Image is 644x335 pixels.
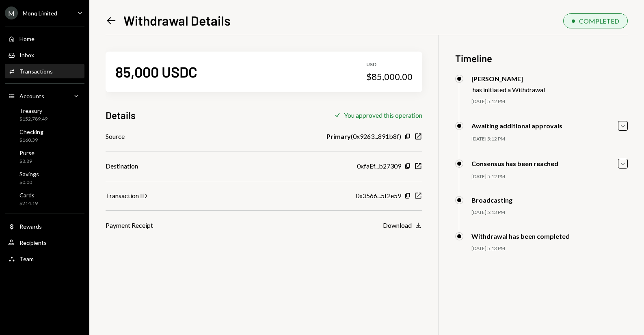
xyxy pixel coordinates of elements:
[471,196,512,204] div: Broadcasting
[471,245,628,252] div: [DATE] 5:13 PM
[5,31,84,46] a: Home
[106,161,138,171] div: Destination
[19,68,53,75] div: Transactions
[326,132,401,141] div: ( 0x9263...891b8f )
[19,128,43,135] div: Checking
[366,71,413,82] div: $85,000.00
[19,52,34,58] div: Inbox
[19,223,42,230] div: Rewards
[5,168,84,188] a: Savings$0.00
[344,111,422,119] div: You approved this operation
[19,179,39,186] div: $0.00
[5,64,84,78] a: Transactions
[19,35,35,42] div: Home
[5,235,84,250] a: Recipients
[471,232,570,240] div: Withdrawal has been completed
[5,126,84,145] a: Checking$160.39
[471,75,545,82] div: [PERSON_NAME]
[326,132,351,141] b: Primary
[5,189,84,209] a: Cards$214.19
[471,209,628,216] div: [DATE] 5:13 PM
[473,86,545,93] div: has initiated a Withdrawal
[5,6,18,19] div: M
[19,158,35,165] div: $8.89
[5,89,84,103] a: Accounts
[19,239,47,246] div: Recipients
[23,10,57,17] div: Monq Limited
[19,116,48,123] div: $152,789.49
[471,136,628,143] div: [DATE] 5:12 PM
[356,191,401,201] div: 0x3566...5f2e59
[471,173,628,180] div: [DATE] 5:12 PM
[19,192,38,199] div: Cards
[579,17,619,25] div: COMPLETED
[19,255,34,262] div: Team
[471,122,562,130] div: Awaiting additional approvals
[19,107,48,114] div: Treasury
[357,161,401,171] div: 0xfaEf...b27309
[19,200,38,207] div: $214.19
[115,63,197,81] div: 85,000 USDC
[471,98,628,105] div: [DATE] 5:12 PM
[19,171,39,177] div: Savings
[383,221,422,230] button: Download
[5,147,84,166] a: Purse$8.89
[106,108,136,122] h3: Details
[123,12,231,28] h1: Withdrawal Details
[106,191,147,201] div: Transaction ID
[5,48,84,62] a: Inbox
[106,132,125,141] div: Source
[19,93,44,99] div: Accounts
[383,221,412,229] div: Download
[471,160,558,167] div: Consensus has been reached
[5,251,84,266] a: Team
[19,149,35,156] div: Purse
[19,137,43,144] div: $160.39
[106,220,153,230] div: Payment Receipt
[5,105,84,124] a: Treasury$152,789.49
[366,61,413,68] div: USD
[455,52,628,65] h3: Timeline
[5,219,84,233] a: Rewards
